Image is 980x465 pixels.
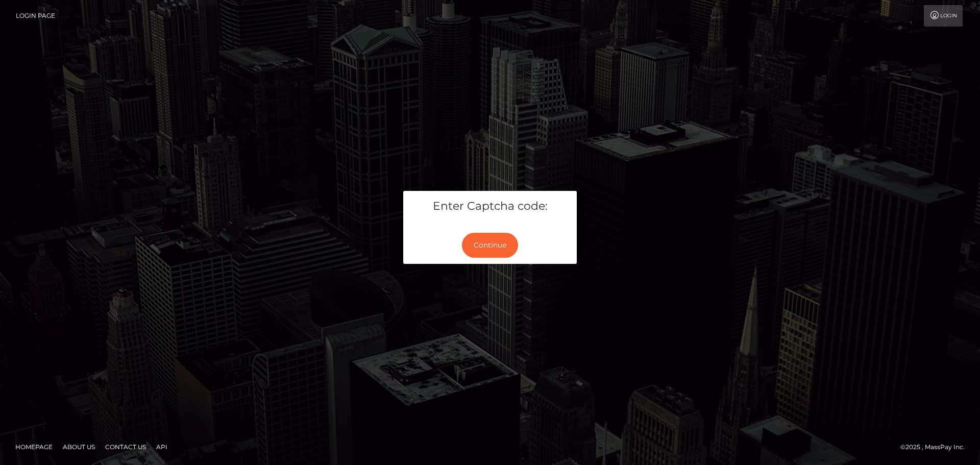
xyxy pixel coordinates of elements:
div: © 2025 , MassPay Inc. [900,442,972,453]
a: Homepage [11,439,57,455]
a: API [152,439,171,455]
a: Login Page [16,5,55,27]
a: Login [924,5,963,27]
a: Contact Us [101,439,150,455]
button: Continue [462,233,518,258]
h5: Enter Captcha code: [411,199,569,214]
a: About Us [59,439,99,455]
